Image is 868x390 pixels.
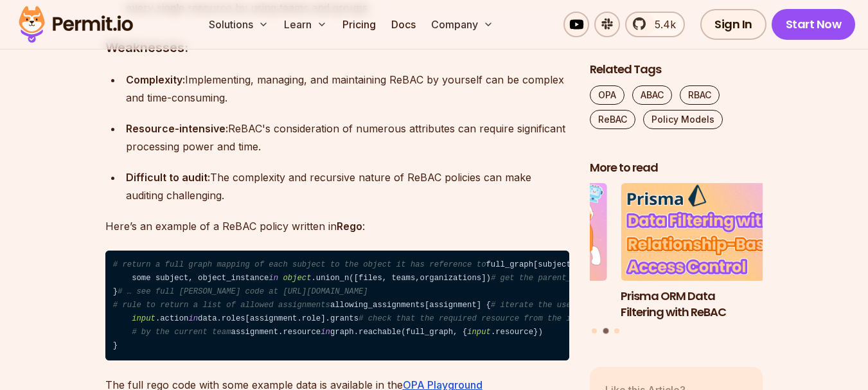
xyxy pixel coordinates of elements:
[118,287,368,296] span: # … see full [PERSON_NAME] code at [URL][DOMAIN_NAME]
[632,85,672,105] a: ABAC
[132,328,231,337] span: # by the current team
[337,220,362,233] strong: Rego
[621,288,794,321] h3: Prisma ORM Data Filtering with ReBAC
[590,62,763,78] h2: Related Tags
[126,171,210,184] strong: Difficult to audit:
[647,17,676,32] span: 5.4k
[590,184,763,336] div: Posts
[126,168,569,204] div: The complexity and recursive nature of ReBAC policies can make auditing challenging.
[337,12,381,37] a: Pricing
[359,314,713,323] span: # check that the required resource from the input is reachable in the graph
[105,251,569,361] code: full_graph[subject] := ref_object { some subject, object_instance .union_n([files, teams,organiza...
[126,120,569,155] div: ReBAC's consideration of numerous attributes can require significant processing power and time.
[426,12,499,37] button: Company
[321,328,330,337] span: in
[491,274,698,283] span: # get the parent_id the subject is referring
[204,12,274,37] button: Solutions
[386,12,421,37] a: Docs
[113,260,486,269] span: # return a full graph mapping of each subject to the object it has reference to
[590,110,635,129] a: ReBAC
[621,184,794,281] img: Prisma ORM Data Filtering with ReBAC
[105,217,569,235] p: Here’s an example of a ReBAC policy written in :
[592,329,597,334] button: Go to slide 1
[13,3,139,46] img: Permit logo
[126,122,228,135] strong: Resource-intensive:
[772,9,856,40] a: Start Now
[491,301,633,310] span: # iterate the user assignments
[621,184,794,321] a: Prisma ORM Data Filtering with ReBACPrisma ORM Data Filtering with ReBAC
[279,12,332,37] button: Learn
[614,329,619,334] button: Go to slide 3
[603,328,608,334] button: Go to slide 2
[113,301,330,310] span: # rule to return a list of allowed assignments
[188,314,198,323] span: in
[283,274,311,283] span: object
[434,288,607,321] h3: Why JWTs Can’t Handle AI Agent Access
[126,71,569,107] div: Implementing, managing, and maintaining ReBAC by yourself can be complex and time-consuming.
[434,184,607,321] li: 1 of 3
[269,274,278,283] span: in
[126,73,185,86] strong: Complexity:
[680,85,720,105] a: RBAC
[643,110,723,129] a: Policy Models
[467,328,491,337] span: input
[132,314,155,323] span: input
[625,12,685,37] a: 5.4k
[621,184,794,321] li: 2 of 3
[590,85,624,105] a: OPA
[590,160,763,176] h2: More to read
[700,9,766,40] a: Sign In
